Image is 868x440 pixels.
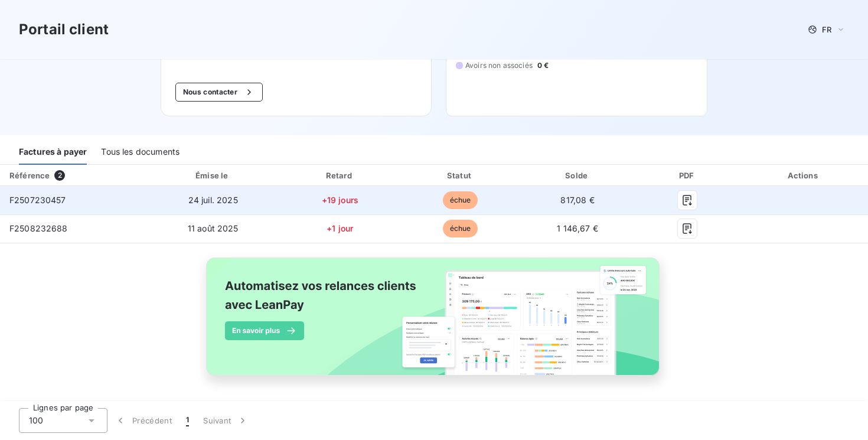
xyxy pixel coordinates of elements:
span: 817,08 € [560,195,594,205]
span: 24 juil. 2025 [188,195,238,205]
div: PDF [638,170,737,181]
button: 1 [179,408,196,433]
span: 100 [29,415,43,426]
span: Avoirs non associés [465,60,533,71]
span: F2508232688 [9,223,68,233]
button: Nous contacter [175,83,263,102]
span: FR [822,25,831,34]
div: Factures à payer [19,140,87,165]
h3: Portail client [19,19,109,40]
span: échue [443,220,478,237]
button: Suivant [196,408,256,433]
div: Solde [522,170,633,181]
span: 2 [54,170,65,181]
span: 11 août 2025 [188,223,239,233]
div: Référence [9,171,50,180]
div: Retard [282,170,399,181]
span: +19 jours [322,195,358,205]
span: 1 146,67 € [557,223,598,233]
span: échue [443,191,478,209]
div: Tous les documents [101,140,180,165]
button: Précédent [107,408,179,433]
span: 0 € [537,60,549,71]
span: F2507230457 [9,195,66,205]
img: banner [195,250,673,396]
span: +1 jour [327,223,353,233]
div: Actions [742,170,866,181]
span: 1 [186,415,189,426]
div: Statut [403,170,517,181]
div: Émise le [149,170,277,181]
